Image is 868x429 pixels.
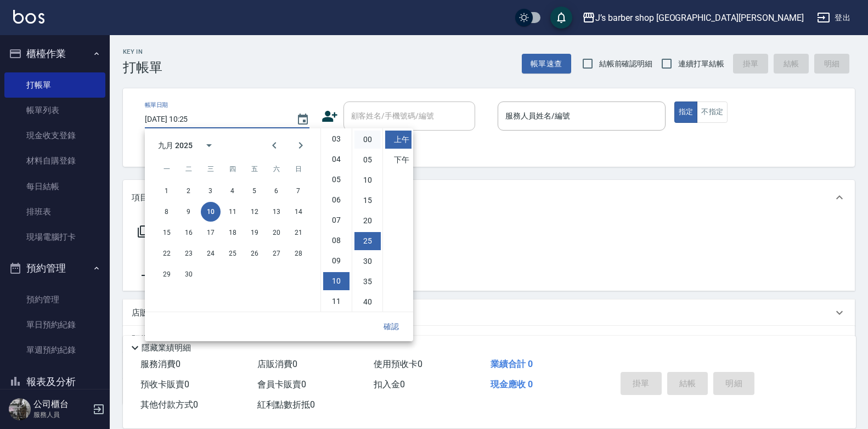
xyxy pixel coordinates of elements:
span: 使用預收卡 0 [374,359,422,369]
span: 現金應收 0 [491,379,533,390]
button: 2 [179,181,199,201]
li: 下午 [385,151,412,169]
button: 6 [267,181,286,201]
div: 九月 2025 [158,140,193,151]
p: 店販銷售 [132,307,165,319]
li: 30 minutes [354,252,381,270]
button: 登出 [813,8,855,28]
button: 13 [267,202,286,222]
span: 會員卡販賣 0 [257,379,306,390]
img: Person [9,398,31,420]
a: 預約管理 [4,287,105,312]
button: Choose date, selected date is 2025-09-10 [290,106,316,133]
p: 隱藏業績明細 [142,342,191,354]
button: 19 [245,223,264,242]
li: 7 hours [323,211,350,229]
button: 26 [245,244,264,263]
ul: Select minutes [352,128,382,312]
div: 預收卡販賣 [123,326,855,352]
button: 27 [267,244,286,263]
span: 扣入金 0 [374,379,405,390]
span: 紅利點數折抵 0 [257,399,315,410]
li: 5 minutes [354,151,381,169]
button: 30 [179,264,199,284]
li: 6 hours [323,191,350,209]
button: 18 [223,223,243,242]
button: save [550,7,572,29]
button: 22 [157,244,177,263]
p: 預收卡販賣 [132,334,173,345]
p: 服務人員 [33,410,89,420]
span: 業績合計 0 [491,359,533,369]
button: 帳單速查 [522,54,571,74]
li: 35 minutes [354,273,381,291]
ul: Select hours [321,128,352,312]
span: 連續打單結帳 [678,58,724,70]
li: 15 minutes [354,191,381,210]
span: 星期四 [223,158,243,180]
button: 不指定 [697,101,728,123]
button: 16 [179,223,199,242]
div: 項目消費 [123,180,855,215]
button: 3 [201,181,221,201]
p: 項目消費 [132,192,165,204]
button: 5 [245,181,264,201]
a: 材料自購登錄 [4,148,105,173]
span: 服務消費 0 [140,359,181,369]
span: 其他付款方式 0 [140,399,198,410]
button: 23 [179,244,199,263]
button: 24 [201,244,221,263]
button: 11 [223,202,243,222]
span: 預收卡販賣 0 [140,379,189,390]
div: 店販銷售 [123,300,855,326]
label: 帳單日期 [145,101,168,109]
li: 9 hours [323,252,350,270]
button: 1 [157,181,177,201]
button: 指定 [674,101,698,123]
button: 報表及分析 [4,368,105,396]
a: 現場電腦打卡 [4,224,105,250]
li: 4 hours [323,150,350,168]
button: calendar view is open, switch to year view [196,132,222,159]
div: J’s barber shop [GEOGRAPHIC_DATA][PERSON_NAME] [595,11,804,25]
button: 28 [289,244,308,263]
span: 星期一 [157,158,177,180]
span: 結帳前確認明細 [599,58,653,70]
button: 17 [201,223,221,242]
button: J’s barber shop [GEOGRAPHIC_DATA][PERSON_NAME] [578,7,808,29]
li: 5 hours [323,171,350,189]
li: 10 hours [323,272,350,290]
img: Logo [13,10,44,24]
span: 星期六 [267,158,286,180]
button: Next month [288,132,314,159]
ul: Select meridiem [382,128,413,312]
a: 單週預約紀錄 [4,337,105,363]
a: 帳單列表 [4,98,105,123]
li: 0 minutes [354,131,381,149]
li: 10 minutes [354,171,381,189]
span: 星期五 [245,158,264,180]
button: 8 [157,202,177,222]
button: 12 [245,202,264,222]
a: 排班表 [4,199,105,224]
li: 25 minutes [354,232,381,250]
a: 每日結帳 [4,174,105,199]
a: 現金收支登錄 [4,123,105,148]
button: 預約管理 [4,254,105,283]
button: 10 [201,202,221,222]
span: 星期二 [179,158,199,180]
li: 3 hours [323,130,350,148]
button: 4 [223,181,243,201]
a: 打帳單 [4,72,105,98]
button: 確認 [374,317,409,337]
button: 29 [157,264,177,284]
button: 14 [289,202,308,222]
button: 櫃檯作業 [4,39,105,68]
h2: Key In [123,48,162,55]
button: 25 [223,244,243,263]
button: Previous month [261,132,288,159]
button: 7 [289,181,308,201]
li: 上午 [385,131,412,149]
h5: 公司櫃台 [33,399,89,410]
li: 8 hours [323,232,350,250]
